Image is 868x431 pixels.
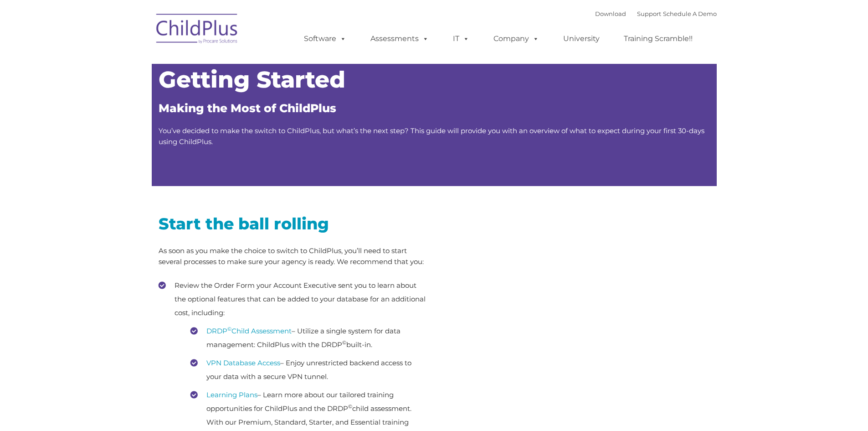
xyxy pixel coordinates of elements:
a: Training Scramble!! [615,30,702,48]
a: Schedule A Demo [663,10,717,17]
a: Learning Plans [206,390,257,399]
sup: © [342,339,346,346]
a: Assessments [361,30,438,48]
li: – Utilize a single system for data management: ChildPlus with the DRDP built-in. [190,324,427,352]
span: Getting Started [159,66,345,93]
h2: Start the ball rolling [159,213,427,234]
sup: © [348,403,352,410]
span: Making the Most of ChildPlus [159,101,336,115]
a: Support [637,10,661,17]
li: – Enjoy unrestricted backend access to your data with a secure VPN tunnel. [190,356,427,384]
font: | [595,10,717,17]
p: As soon as you make the choice to switch to ChildPlus, you’ll need to start several processes to ... [159,245,427,267]
a: DRDP©Child Assessment [206,327,292,335]
a: Download [595,10,626,17]
sup: © [227,326,231,332]
a: VPN Database Access [206,358,280,367]
a: IT [444,30,478,48]
a: Company [484,30,548,48]
a: University [554,30,609,48]
span: You’ve decided to make the switch to ChildPlus, but what’s the next step? This guide will provide... [159,126,704,146]
img: ChildPlus by Procare Solutions [152,7,243,53]
a: Software [295,30,355,48]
